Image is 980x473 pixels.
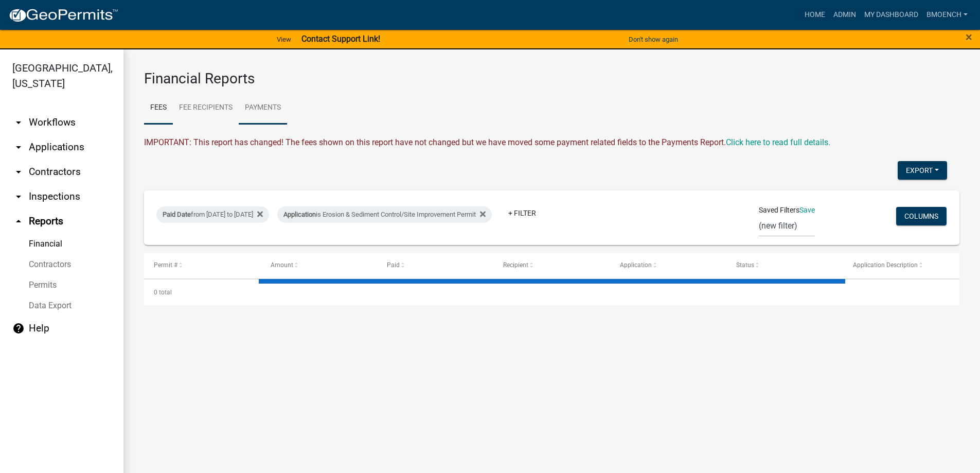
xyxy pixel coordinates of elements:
[898,161,947,180] button: Export
[239,92,287,125] a: Payments
[759,205,799,216] span: Saved Filters
[500,204,544,222] a: + Filter
[726,137,830,147] wm-modal-confirm: Upcoming Changes to Daily Fees Report
[387,261,400,269] span: Paid
[610,253,726,278] datatable-header-cell: Application
[829,5,860,25] a: Admin
[260,253,377,278] datatable-header-cell: Amount
[277,206,492,223] div: is Erosion & Sediment Control/Site Improvement Permit
[156,206,269,223] div: from [DATE] to [DATE]
[503,261,528,269] span: Recipient
[860,5,922,25] a: My Dashboard
[896,207,947,225] button: Columns
[966,31,972,43] button: Close
[493,253,610,278] datatable-header-cell: Recipient
[12,190,25,203] i: arrow_drop_down
[283,211,316,218] span: Application
[173,92,239,125] a: Fee Recipients
[726,137,830,147] a: Click here to read full details.
[922,5,972,25] a: bmoench
[12,215,25,227] i: arrow_drop_up
[625,31,682,48] button: Don't show again
[273,31,295,48] a: View
[271,261,293,269] span: Amount
[12,166,25,178] i: arrow_drop_down
[966,30,972,44] span: ×
[800,5,829,25] a: Home
[377,253,493,278] datatable-header-cell: Paid
[301,34,380,44] strong: Contact Support Link!
[144,136,959,149] div: IMPORTANT: This report has changed! The fees shown on this report have not changed but we have mo...
[843,253,959,278] datatable-header-cell: Application Description
[726,253,843,278] datatable-header-cell: Status
[144,92,173,125] a: Fees
[799,206,815,214] a: Save
[853,261,918,269] span: Application Description
[12,141,25,153] i: arrow_drop_down
[154,261,177,269] span: Permit #
[163,211,191,218] span: Paid Date
[620,261,652,269] span: Application
[736,261,754,269] span: Status
[12,116,25,129] i: arrow_drop_down
[144,253,260,278] datatable-header-cell: Permit #
[144,279,959,305] div: 0 total
[12,322,25,335] i: help
[144,70,959,87] h3: Financial Reports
